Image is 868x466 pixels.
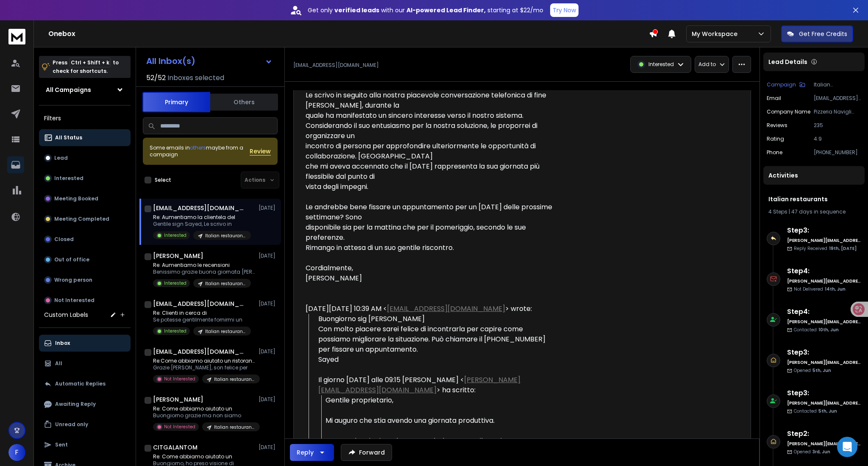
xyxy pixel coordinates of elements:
p: Contacted [794,327,839,333]
p: [DATE] [259,252,278,259]
p: Out of office [54,256,89,263]
p: [DATE] [259,205,278,211]
p: Italian restaurants [205,280,246,287]
button: Campaign [767,81,805,88]
p: Buongiorno grazie ma non siamo [153,412,255,419]
p: Interested [648,61,674,68]
h1: Onebox [48,29,649,39]
button: Forward [341,444,392,461]
p: All [55,360,62,367]
div: Some emails in maybe from a campaign [150,144,250,158]
p: reviews [767,122,787,129]
p: Get only with our starting at $22/mo [308,6,543,14]
button: Not Interested [39,292,131,309]
p: 235 [814,122,861,129]
p: [DATE] [259,396,278,403]
h6: Step 4 : [787,307,861,317]
div: Open Intercom Messenger [837,437,857,457]
button: Reply [290,444,334,461]
p: [DATE] [259,348,278,355]
p: Re: Aumentiamo la clientela del [153,214,251,221]
div: Mi auguro che stia avendo una giornata produttiva. [325,416,553,426]
p: Grazie [PERSON_NAME], son felice per [153,364,255,371]
p: Re: Come abbiamo aiutato un [153,453,255,460]
div: Cordialmente, [306,263,553,273]
button: Closed [39,231,131,248]
p: Automatic Replies [55,380,106,387]
h3: Inboxes selected [167,73,224,83]
p: rating [767,136,784,142]
h6: Step 3 : [787,388,861,398]
button: Others [210,93,278,111]
p: Opened [794,367,831,374]
p: [DATE] [259,300,278,307]
p: Lead Details [768,58,807,66]
h1: All Inbox(s) [146,57,195,65]
button: Lead [39,150,131,166]
div: [PERSON_NAME] [306,273,553,283]
p: 4.9 [814,136,861,142]
span: 14th, Jun [825,286,846,292]
div: Con molto piacere sarei felice di incontrarla per capire come possiamo migliorare la situazione. ... [318,324,553,355]
div: Durante le mie ricerche su Google, ho trovato il suo ristorante con 235 recensioni e una valutazi... [325,436,553,456]
div: [DATE][DATE] 10:39 AM < > wrote: [306,304,553,314]
h6: [PERSON_NAME][EMAIL_ADDRESS][DOMAIN_NAME] [787,359,861,366]
button: Inbox [39,335,131,352]
strong: AI-powered Lead Finder, [406,6,486,14]
p: Italian restaurants [214,424,255,430]
button: Unread only [39,416,131,433]
h1: Italian restaurants [768,195,860,203]
button: Meeting Completed [39,211,131,227]
span: others [190,144,206,151]
span: Ctrl + Shift + k [70,58,111,67]
h1: All Campaigns [46,86,91,94]
h1: [EMAIL_ADDRESS][DOMAIN_NAME] [153,300,246,308]
p: Interested [54,175,83,182]
h6: [PERSON_NAME][EMAIL_ADDRESS][DOMAIN_NAME] [787,400,861,406]
button: F [8,444,25,461]
p: [PHONE_NUMBER] [814,149,861,156]
p: Not Delivered [794,286,846,292]
h1: CITGALANTOM [153,443,198,452]
p: Gentile sign Sayed, Le scrivo in [153,221,251,227]
p: Awaiting Reply [55,401,96,408]
span: 47 days in sequence [791,208,846,215]
h6: [PERSON_NAME][EMAIL_ADDRESS][DOMAIN_NAME] [787,441,861,447]
p: All Status [55,134,82,141]
h1: [PERSON_NAME] [153,252,203,260]
p: Meeting Booked [54,195,98,202]
h6: [PERSON_NAME][EMAIL_ADDRESS][DOMAIN_NAME] [787,237,861,244]
h6: Step 4 : [787,266,861,276]
button: Try Now [550,3,579,17]
span: 3rd, Jun [812,449,830,455]
button: All Campaigns [39,81,131,98]
p: Unread only [55,421,88,428]
p: Phone [767,149,782,156]
p: [EMAIL_ADDRESS][DOMAIN_NAME] [293,62,379,69]
a: [PERSON_NAME][EMAIL_ADDRESS][DOMAIN_NAME] [318,375,520,395]
p: Not Interested [164,424,195,430]
h1: [PERSON_NAME] [153,395,203,404]
label: Select [155,177,171,183]
p: Italian restaurants [814,81,861,88]
h6: Step 3 : [787,347,861,358]
strong: verified leads [334,6,379,14]
h6: [PERSON_NAME][EMAIL_ADDRESS][DOMAIN_NAME] [787,319,861,325]
p: Italian restaurants [214,376,255,383]
p: [EMAIL_ADDRESS][DOMAIN_NAME] [814,95,861,102]
p: Benissimo grazie buona giornata [PERSON_NAME] [153,269,255,275]
img: logo [8,29,25,44]
span: 10th, Jun [818,327,839,333]
button: Primary [142,92,210,112]
div: Le andrebbe bene fissare un appuntamento per un [DATE] delle prossime settimane? Sono disponibile... [306,202,553,253]
div: Reply [297,448,314,457]
p: Se potesse gentilmente fornirmi un [153,316,251,323]
h3: Filters [39,112,131,124]
p: Add to [698,61,716,68]
p: Sent [55,441,68,448]
p: Pizzeria Navigli Pizza Tua Qui [GEOGRAPHIC_DATA] [814,108,861,115]
p: Italian restaurants [205,233,246,239]
p: Lead [54,155,68,161]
